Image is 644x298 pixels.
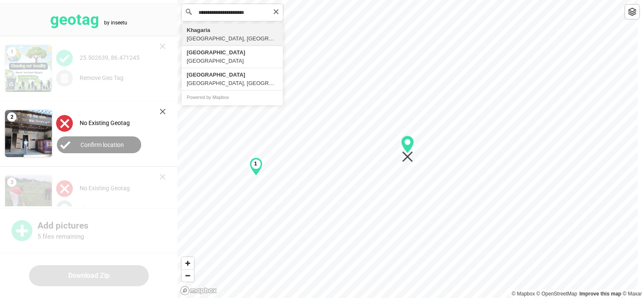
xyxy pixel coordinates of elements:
[182,269,194,282] button: Zoom out
[401,136,414,162] div: Map marker
[7,112,16,122] span: 2
[104,20,127,26] tspan: by inseetu
[580,291,621,297] a: Map feedback
[187,57,278,65] div: [GEOGRAPHIC_DATA]
[273,7,279,15] button: Clear
[254,161,257,167] b: 1
[50,11,99,29] tspan: geotag
[623,291,642,297] a: Maxar
[512,291,535,297] a: Mapbox
[5,110,52,157] img: 9k=
[182,4,283,21] input: Search
[250,157,263,176] div: Map marker
[180,286,217,295] a: Mapbox logo
[160,109,166,114] img: cross
[80,141,124,148] label: Confirm location
[187,95,229,100] a: Powered by Mapbox
[537,291,577,297] a: OpenStreetMap
[187,35,278,43] div: [GEOGRAPHIC_DATA], [GEOGRAPHIC_DATA]
[182,257,194,269] button: Zoom in
[187,71,278,79] div: [GEOGRAPHIC_DATA]
[80,120,130,126] label: No Existing Geotag
[628,8,636,16] img: toggleLayer
[187,79,278,88] div: [GEOGRAPHIC_DATA], [GEOGRAPHIC_DATA]
[187,26,278,35] div: Khagaria
[187,48,278,57] div: [GEOGRAPHIC_DATA]
[57,136,141,153] button: Confirm location
[56,115,73,132] img: uploadImagesAlt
